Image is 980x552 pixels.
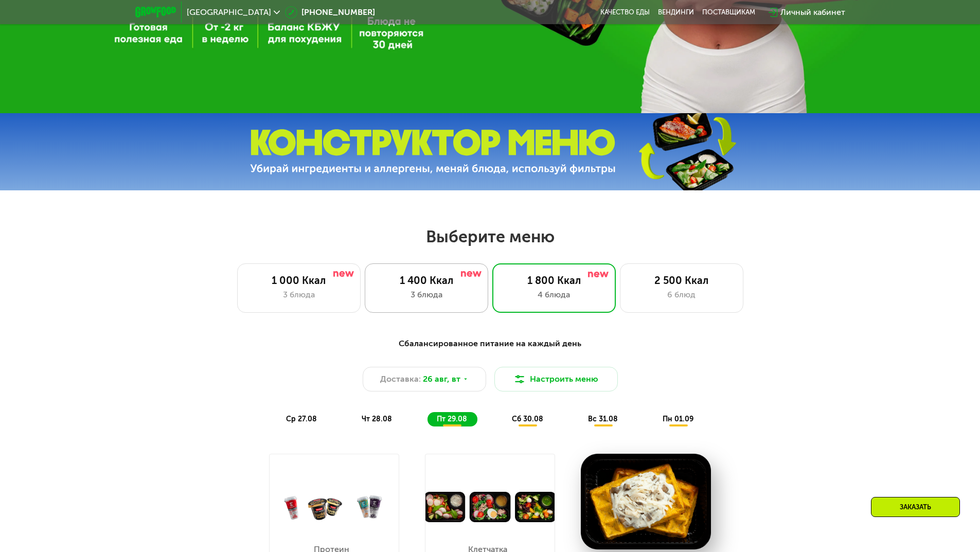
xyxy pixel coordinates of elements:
[248,289,350,301] div: 3 блюда
[588,415,618,423] span: вс 31.08
[512,415,543,423] span: сб 30.08
[376,289,477,301] div: 3 блюда
[871,497,960,517] div: Заказать
[658,8,694,16] a: Вендинги
[503,274,605,287] div: 1 800 Ккал
[33,226,947,247] h2: Выберите меню
[494,367,618,391] button: Настроить меню
[380,373,421,385] span: Доставка:
[503,289,605,301] div: 4 блюда
[187,8,271,16] span: [GEOGRAPHIC_DATA]
[423,373,460,385] span: 26 авг, вт
[376,274,477,287] div: 1 400 Ккал
[285,6,375,19] a: [PHONE_NUMBER]
[780,6,845,19] div: Личный кабинет
[663,415,693,423] span: пн 01.09
[437,415,467,423] span: пт 29.08
[600,8,650,16] a: Качество еды
[286,415,317,423] span: ср 27.08
[631,289,733,301] div: 6 блюд
[186,337,795,350] div: Сбалансированное питание на каждый день
[248,274,350,287] div: 1 000 Ккал
[362,415,392,423] span: чт 28.08
[631,274,733,287] div: 2 500 Ккал
[702,8,755,16] div: поставщикам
